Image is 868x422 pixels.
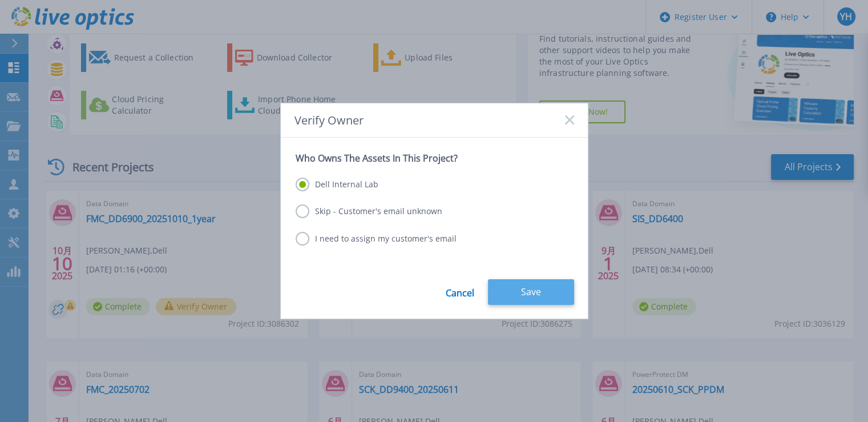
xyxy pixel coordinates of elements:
[488,279,574,305] button: Save
[296,232,457,246] label: I need to assign my customer's email
[296,152,573,164] p: Who Owns The Assets In This Project?
[294,114,364,127] span: Verify Owner
[446,279,474,305] a: Cancel
[296,204,442,218] label: Skip - Customer's email unknown
[296,178,378,191] label: Dell Internal Lab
